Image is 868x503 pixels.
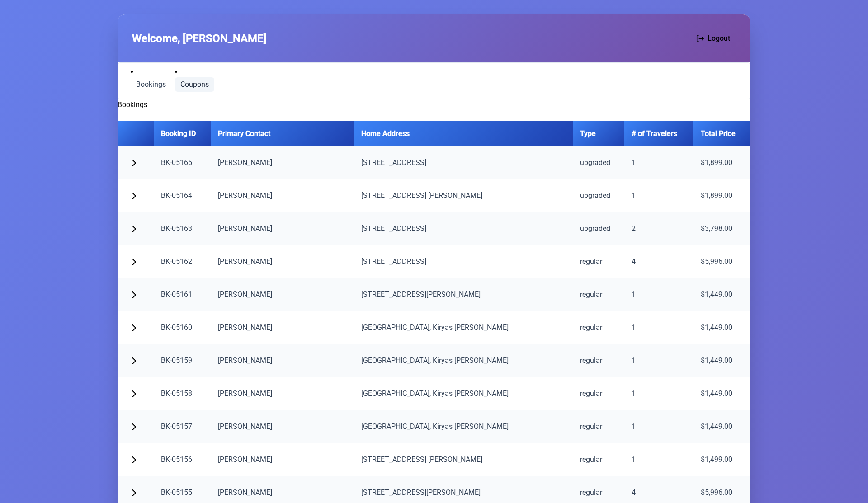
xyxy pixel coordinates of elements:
[211,377,354,410] td: [PERSON_NAME]
[624,278,693,311] td: 1
[211,443,354,476] td: [PERSON_NAME]
[624,212,693,245] td: 2
[211,146,354,179] td: [PERSON_NAME]
[154,443,211,476] td: BK-05156
[175,66,214,92] li: Coupons
[132,30,267,47] span: Welcome, [PERSON_NAME]
[211,121,354,146] th: Primary Contact
[211,212,354,245] td: [PERSON_NAME]
[154,179,211,212] td: BK-05164
[573,212,624,245] td: upgraded
[693,212,750,245] td: $3,798.00
[354,212,573,245] td: [STREET_ADDRESS]
[624,179,693,212] td: 1
[211,410,354,443] td: [PERSON_NAME]
[154,245,211,278] td: BK-05162
[354,278,573,311] td: [STREET_ADDRESS][PERSON_NAME]
[624,311,693,344] td: 1
[573,179,624,212] td: upgraded
[354,146,573,179] td: [STREET_ADDRESS]
[354,443,573,476] td: [STREET_ADDRESS] [PERSON_NAME]
[693,121,750,146] th: Total Price
[573,410,624,443] td: regular
[175,77,214,92] a: Coupons
[573,278,624,311] td: regular
[624,377,693,410] td: 1
[573,311,624,344] td: regular
[154,344,211,377] td: BK-05159
[573,146,624,179] td: upgraded
[624,121,693,146] th: # of Travelers
[693,179,750,212] td: $1,899.00
[211,245,354,278] td: [PERSON_NAME]
[354,245,573,278] td: [STREET_ADDRESS]
[354,121,573,146] th: Home Address
[354,410,573,443] td: [GEOGRAPHIC_DATA], Kiryas [PERSON_NAME]
[693,311,750,344] td: $1,449.00
[131,66,171,92] li: Bookings
[154,410,211,443] td: BK-05157
[691,29,736,48] button: Logout
[154,311,211,344] td: BK-05160
[354,179,573,212] td: [STREET_ADDRESS] [PERSON_NAME]
[693,410,750,443] td: $1,449.00
[131,77,171,92] a: Bookings
[693,443,750,476] td: $1,499.00
[708,33,730,44] span: Logout
[211,344,354,377] td: [PERSON_NAME]
[693,278,750,311] td: $1,449.00
[211,179,354,212] td: [PERSON_NAME]
[211,278,354,311] td: [PERSON_NAME]
[180,81,209,88] span: Coupons
[573,377,624,410] td: regular
[154,212,211,245] td: BK-05163
[154,146,211,179] td: BK-05165
[118,99,750,110] h2: Bookings
[573,443,624,476] td: regular
[693,146,750,179] td: $1,899.00
[624,410,693,443] td: 1
[693,245,750,278] td: $5,996.00
[354,344,573,377] td: [GEOGRAPHIC_DATA], Kiryas [PERSON_NAME]
[624,146,693,179] td: 1
[354,311,573,344] td: [GEOGRAPHIC_DATA], Kiryas [PERSON_NAME]
[573,344,624,377] td: regular
[624,443,693,476] td: 1
[154,121,211,146] th: Booking ID
[154,278,211,311] td: BK-05161
[573,245,624,278] td: regular
[624,245,693,278] td: 4
[136,81,166,88] span: Bookings
[693,344,750,377] td: $1,449.00
[693,377,750,410] td: $1,449.00
[624,344,693,377] td: 1
[354,377,573,410] td: [GEOGRAPHIC_DATA], Kiryas [PERSON_NAME]
[573,121,624,146] th: Type
[211,311,354,344] td: [PERSON_NAME]
[154,377,211,410] td: BK-05158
